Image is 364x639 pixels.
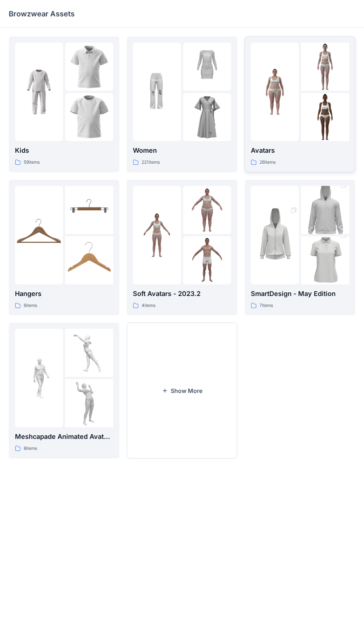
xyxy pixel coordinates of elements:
[133,68,181,116] img: folder 1
[301,174,349,246] img: folder 2
[183,93,231,141] img: folder 3
[133,211,181,259] img: folder 1
[245,180,355,316] a: folder 1folder 2folder 3SmartDesign - May Edition7items
[142,302,155,309] p: 4 items
[24,445,37,452] p: 8 items
[24,159,40,166] p: 59 items
[142,159,160,166] p: 221 items
[9,180,119,316] a: folder 1folder 2folder 3Hangers6items
[15,354,63,402] img: folder 1
[24,302,37,309] p: 6 items
[251,199,299,271] img: folder 1
[15,145,113,156] p: Kids
[183,186,231,234] img: folder 2
[251,289,349,299] p: SmartDesign - May Edition
[65,379,113,427] img: folder 3
[9,323,119,459] a: folder 1folder 2folder 3Meshcapade Animated Avatars8items
[65,186,113,234] img: folder 2
[245,36,355,172] a: folder 1folder 2folder 3Avatars26items
[65,43,113,91] img: folder 2
[183,236,231,284] img: folder 3
[9,9,75,19] p: Browzwear Assets
[15,68,63,116] img: folder 1
[15,289,113,299] p: Hangers
[65,236,113,284] img: folder 3
[251,145,349,156] p: Avatars
[65,329,113,377] img: folder 2
[127,36,237,172] a: folder 1folder 2folder 3Women221items
[15,211,63,259] img: folder 1
[260,159,276,166] p: 26 items
[9,36,119,172] a: folder 1folder 2folder 3Kids59items
[65,93,113,141] img: folder 3
[301,93,349,141] img: folder 3
[260,302,273,309] p: 7 items
[183,43,231,91] img: folder 2
[251,68,299,116] img: folder 1
[15,432,113,442] p: Meshcapade Animated Avatars
[127,323,237,459] button: Show More
[133,289,231,299] p: Soft Avatars - 2023.2
[133,145,231,156] p: Women
[301,43,349,91] img: folder 2
[301,224,349,296] img: folder 3
[127,180,237,316] a: folder 1folder 2folder 3Soft Avatars - 2023.24items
